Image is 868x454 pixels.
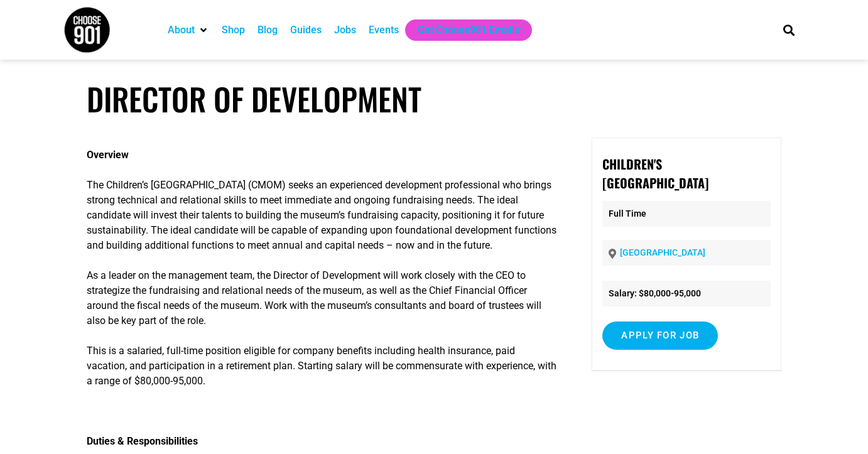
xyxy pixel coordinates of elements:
strong: Duties & Responsibilities [87,435,198,447]
p: This is a salaried, full-time position eligible for company benefits including health insurance, ... [87,343,557,389]
a: Guides [290,23,322,38]
div: Search [779,19,800,40]
a: Events [369,23,399,38]
p: The Children’s [GEOGRAPHIC_DATA] (CMOM) seeks an experienced development professional who brings ... [87,178,557,253]
nav: Main nav [161,19,762,41]
a: Get Choose901 Emails [418,23,519,38]
a: [GEOGRAPHIC_DATA] [620,247,705,257]
a: About [168,23,195,38]
a: Shop [222,23,245,38]
div: About [161,19,215,41]
strong: Overview [87,149,129,161]
p: Full Time [602,201,770,227]
a: Jobs [334,23,356,38]
h1: Director of Development [87,80,781,117]
strong: Children's [GEOGRAPHIC_DATA] [602,154,708,192]
input: Apply for job [602,322,718,350]
a: Blog [258,23,278,38]
p: As a leader on the management team, the Director of Development will work closely with the CEO to... [87,268,557,328]
li: Salary: $80,000-95,000 [602,281,770,306]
